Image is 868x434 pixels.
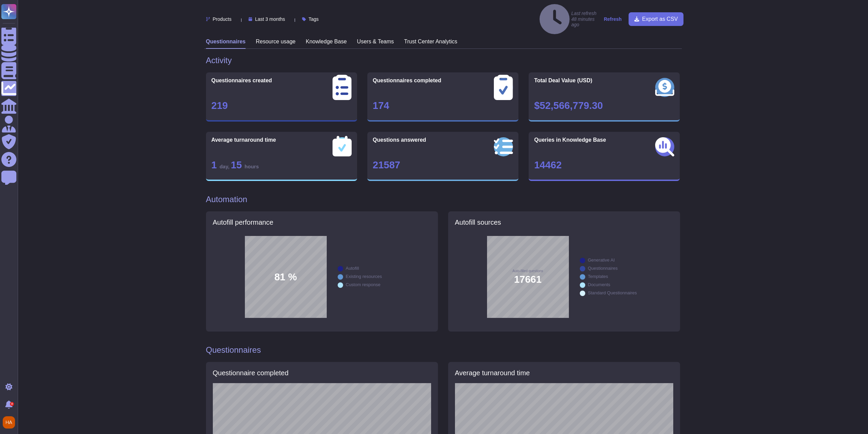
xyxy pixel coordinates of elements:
[588,291,637,295] div: Standard Questionnaires
[1,415,20,430] button: user
[455,218,673,226] h5: Autofill sources
[206,38,246,45] h3: Questionnaires
[206,56,680,66] h1: Activity
[3,416,15,429] img: user
[373,137,426,143] span: Questions answered
[346,266,359,270] div: Autofill
[306,38,347,45] h3: Knowledge Base
[211,101,352,111] div: 219
[404,38,457,45] h3: Trust Center Analytics
[514,275,542,284] span: 17661
[642,16,678,22] span: Export as CSV
[213,17,232,22] span: Products
[373,78,441,83] span: Questionnaires completed
[534,78,592,83] span: Total Deal Value (USD)
[588,258,615,262] div: Generative AI
[588,282,610,287] div: Documents
[10,402,14,406] div: 3
[534,101,674,111] div: $52,566,779.30
[255,17,285,22] span: Last 3 months
[206,345,261,355] h1: Questionnaires
[373,101,513,111] div: 174
[211,137,276,143] span: Average turnaround time
[206,195,680,205] h1: Automation
[373,160,513,170] div: 21587
[629,12,683,26] button: Export as CSV
[346,282,381,287] div: Custom response
[211,78,272,83] span: Questionnaires created
[512,269,543,273] span: Auto-filled questions
[346,274,382,279] div: Existing resources
[357,38,394,45] h3: Users & Teams
[604,16,621,22] strong: Refresh
[256,38,296,45] h3: Resource usage
[309,17,319,22] span: Tags
[534,137,606,143] span: Queries in Knowledge Base
[220,164,231,169] span: day ,
[211,159,259,170] span: 1 15
[540,4,601,34] h4: Last refresh 48 minutes ago
[588,266,618,270] div: Questionnaires
[588,274,608,279] div: Templates
[274,272,297,282] span: 81 %
[534,160,674,170] div: 14462
[245,164,259,169] span: hours
[213,218,431,226] h5: Autofill performance
[213,369,289,377] h5: Questionnaire completed
[455,369,530,377] h5: Average turnaround time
